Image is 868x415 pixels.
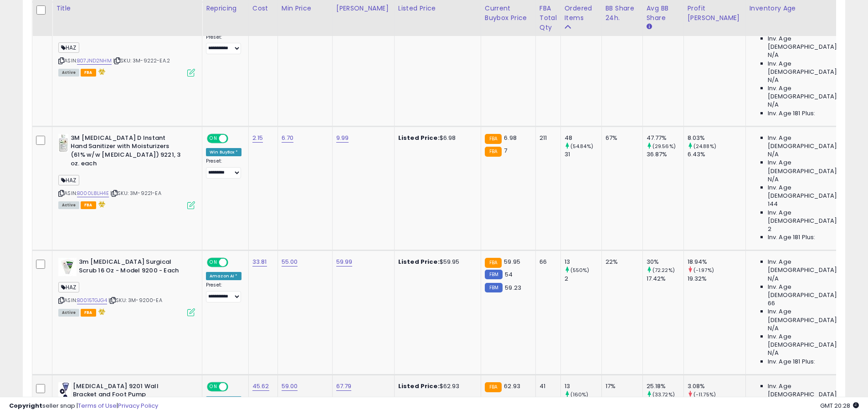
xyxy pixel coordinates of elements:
div: 2 [565,275,601,283]
span: 2025-10-9 20:28 GMT [820,401,859,410]
button: Start recording [58,298,65,306]
div: 31 [565,150,601,159]
div: Cost [252,4,274,13]
b: [MEDICAL_DATA] 9201 Wall Bracket and Foot Pump [73,382,184,401]
img: Profile image for PJ [26,5,41,20]
span: 66 [768,299,775,307]
div: Preset: [206,158,241,179]
a: 67.79 [336,382,352,391]
a: 33.81 [252,257,267,266]
div: 211 [539,134,554,142]
a: B0015TGJG4 [77,297,107,304]
button: go back [6,4,23,21]
img: 41pRuovcmGL._SL40_.jpg [58,134,68,152]
span: 62.93 [504,382,520,390]
span: N/A [768,324,779,333]
div: ASIN: [58,10,195,75]
img: 41C8peIrB+L._SL40_.jpg [58,382,71,400]
span: HAZ [58,175,79,185]
a: 9.99 [336,133,349,143]
span: N/A [768,150,779,159]
i: hazardous material [96,68,106,75]
span: ON [208,383,219,390]
span: N/A [768,275,779,283]
span: HAZ [58,282,79,292]
div: 25.18% [647,382,683,390]
span: Inv. Age [DEMOGRAPHIC_DATA]: [768,382,851,399]
div: Inventory Age [750,4,854,13]
span: Inv. Age [DEMOGRAPHIC_DATA]: [768,184,851,200]
span: 59.95 [504,257,520,266]
div: Preset: [206,282,241,302]
div: Win BuyBox * [206,148,241,156]
span: Inv. Age 181 Plus: [768,233,816,241]
button: Upload attachment [14,298,21,306]
div: $6.98 [398,134,474,142]
span: 144 [768,200,778,208]
div: 30% [647,258,683,266]
div: 48 [565,134,601,142]
button: Home [143,4,160,21]
small: (54.84%) [570,143,593,150]
small: FBA [485,382,502,392]
div: Ordered Items [565,4,598,23]
div: 18.94% [688,258,745,266]
div: Repricing [206,4,245,13]
span: 6.98 [504,133,517,142]
a: 6.70 [282,133,294,143]
div: Min Price [282,4,329,13]
span: | SKU: 3M-9222-EA.2 [113,57,170,64]
div: 3.08% [688,382,745,390]
div: Removed win buybox strategy and added condition if no purchase as you said and lets see what happens [40,156,168,183]
div: 8.03% [688,134,745,142]
i: hazardous material [96,308,106,315]
a: 59.00 [282,382,298,391]
b: Listed Price: [398,133,440,142]
div: Title [56,4,198,13]
div: 13 [565,382,601,390]
div: Removed win buybox strategy and added condition if no purchase as you said and lets see what happens [33,150,175,188]
span: N/A [768,101,779,109]
span: FBA [81,309,96,317]
small: FBA [485,134,502,144]
span: Inv. Age [DEMOGRAPHIC_DATA]: [768,258,851,274]
div: seller snap | | [9,402,158,410]
div: Let me know what you think. ​ [15,98,142,125]
b: 3m [MEDICAL_DATA] Surgical Scrub 16 Oz - Model 9200 - Each [79,258,190,277]
a: B07JND2NHM [77,57,112,65]
a: 2.15 [252,133,263,143]
div: Avg BB Share [647,4,680,23]
span: All listings currently available for purchase on Amazon [58,309,79,317]
small: (29.56%) [652,143,676,150]
div: Right now, since you already hold the Buy Box, the repricer is incrementally increasing the price... [15,255,142,344]
span: HAZ [58,42,79,53]
textarea: Message… [8,279,175,295]
div: Listed Price [398,4,477,13]
span: OFF [227,259,241,266]
span: Inv. Age [DEMOGRAPHIC_DATA]: [768,307,851,324]
small: FBM [485,270,503,279]
div: [DATE] [7,138,175,150]
span: | SKU: 3M-9221-EA [110,190,161,197]
span: Inv. Age [DEMOGRAPHIC_DATA]: [768,159,851,175]
button: Gif picker [43,298,51,306]
div: FBA Total Qty [539,4,557,32]
div: 17% [606,382,636,390]
button: Emoji picker [29,298,36,306]
small: (24.88%) [693,143,716,150]
span: N/A [768,175,779,184]
div: 13 [565,258,601,266]
span: 7 [504,146,507,155]
i: hazardous material [96,201,106,207]
span: OFF [227,134,241,142]
a: Terms of Use [78,401,117,410]
div: 66 [539,258,554,266]
span: Inv. Age [DEMOGRAPHIC_DATA]: [768,134,851,150]
div: Profit [PERSON_NAME] [688,4,742,23]
b: Listed Price: [398,257,440,266]
div: 17.42% [647,275,683,283]
small: FBM [485,283,503,292]
span: ON [208,259,219,266]
div: 6.43% [688,150,745,159]
div: $62.93 [398,382,474,390]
